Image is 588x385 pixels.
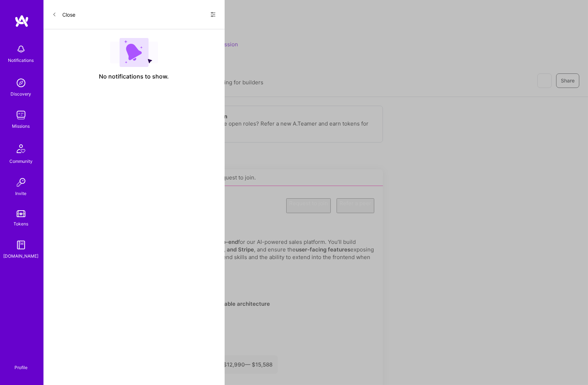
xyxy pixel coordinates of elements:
[12,356,30,371] a: Profile
[14,42,28,56] img: bell
[4,252,39,260] div: [DOMAIN_NAME]
[9,157,33,165] div: Community
[52,9,75,20] button: Close
[14,220,29,228] div: Tokens
[12,122,30,130] div: Missions
[14,76,28,90] img: discovery
[17,210,25,217] img: tokens
[16,190,27,197] div: Invite
[14,175,28,190] img: Invite
[14,108,28,122] img: teamwork
[11,90,32,98] div: Discovery
[110,38,158,67] img: empty
[8,56,34,64] div: Notifications
[14,238,28,252] img: guide book
[99,73,169,80] span: No notifications to show.
[14,364,28,371] div: Profile
[12,140,30,157] img: Community
[14,14,29,27] img: logo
